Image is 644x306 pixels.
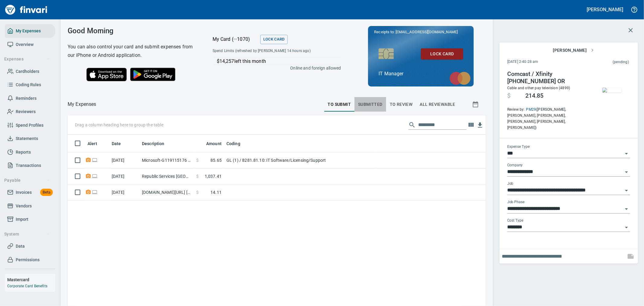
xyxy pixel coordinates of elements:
[142,140,172,147] span: Description
[16,122,43,129] span: Spend Profiles
[85,174,91,178] span: Receipt Required
[395,29,458,35] span: [EMAIL_ADDRESS][DOMAIN_NAME]
[16,189,32,196] span: Invoices
[210,157,222,163] span: 85.65
[210,189,222,195] span: 14.11
[91,174,98,178] span: Online transaction
[4,230,50,238] span: System
[5,65,55,78] a: Cardholders
[16,202,32,210] span: Vendors
[420,101,455,108] span: All Reviewable
[226,140,248,147] span: Coding
[2,229,52,240] button: System
[358,101,383,108] span: Submitted
[16,68,39,75] span: Cardholders
[40,189,53,196] span: Beta
[2,54,52,65] button: Expenses
[196,173,199,179] span: $
[205,173,222,179] span: 1,037.41
[550,45,596,56] button: [PERSON_NAME]
[16,243,25,250] span: Data
[507,59,575,65] span: [DATE] 2:40:28 am
[85,158,91,162] span: Receipt Required
[5,132,55,145] a: Statements
[426,50,458,58] span: Lock Card
[5,253,55,267] a: Permissions
[139,152,194,168] td: Microsoft-G119115176 [DOMAIN_NAME] WA
[4,177,50,184] span: Payable
[5,239,55,253] a: Data
[16,108,36,116] span: Reviewers
[68,27,197,35] h3: Good Morning
[16,256,40,264] span: Permissions
[16,27,41,35] span: My Expenses
[585,5,625,14] button: [PERSON_NAME]
[16,81,41,89] span: Coding Rules
[4,55,50,63] span: Expenses
[86,68,127,81] img: Download on the App Store
[374,29,468,35] p: Receipts to:
[5,38,55,51] a: Overview
[507,182,514,185] label: Job
[109,168,139,184] td: [DATE]
[507,219,524,222] label: Cost Type
[88,140,105,147] span: Alert
[5,199,55,213] a: Vendors
[602,88,622,93] img: receipts%2Ftapani%2F2025-10-15%2FwRyD7Dpi8Aanou5rLXT8HKXjbai2__lqFWvBcd5tWnhHGN0LTe.jpg
[379,70,463,77] p: IT Manager
[16,162,41,169] span: Transactions
[447,69,474,88] img: mastercard.svg
[7,276,55,283] h6: Mastercard
[16,216,28,223] span: Import
[525,107,536,112] a: PM29
[91,158,98,162] span: Online transaction
[507,70,589,85] h4: Comcast / Xfinity [PHONE_NUMBER] OR
[587,6,623,13] h5: [PERSON_NAME]
[16,135,38,142] span: Statements
[525,92,543,99] span: 214.85
[142,140,165,147] span: Description
[5,213,55,226] a: Import
[507,107,589,131] span: Review by: ([PERSON_NAME], [PERSON_NAME], [PERSON_NAME], [PERSON_NAME], [PERSON_NAME], [PERSON_NA...
[5,105,55,119] a: Reviewers
[226,140,240,147] span: Coding
[109,152,139,168] td: [DATE]
[112,140,121,147] span: Date
[206,140,222,147] span: Amount
[7,284,47,288] a: Corporate Card Benefits
[328,101,351,108] span: To Submit
[112,140,129,147] span: Date
[196,189,199,195] span: $
[5,145,55,159] a: Reports
[4,2,49,17] img: Finvari
[85,190,91,194] span: Receipt Required
[622,168,631,176] button: Open
[622,149,631,158] button: Open
[139,184,194,200] td: [DOMAIN_NAME][URL] [PHONE_NUMBER] [GEOGRAPHIC_DATA]
[5,159,55,172] a: Transactions
[507,200,524,204] label: Job Phase
[466,97,486,112] button: Show transactions within a particular date range
[507,92,511,99] span: $
[198,140,222,147] span: Amount
[507,86,570,90] span: Cable and other pay television (4899)
[622,186,631,195] button: Open
[88,140,97,147] span: Alert
[623,249,638,264] span: This records your note into the expense
[2,175,52,186] button: Payable
[91,190,98,194] span: Online transaction
[421,48,463,60] button: Lock Card
[127,64,179,84] img: Get it on Google Play
[5,24,55,38] a: My Expenses
[5,92,55,105] a: Reminders
[16,148,31,156] span: Reports
[5,78,55,92] a: Coding Rules
[16,95,37,102] span: Reminders
[476,121,485,130] button: Download table
[68,43,197,60] h6: You can also control your card and submit expenses from our iPhone or Android application.
[507,163,523,167] label: Company
[553,47,594,54] span: [PERSON_NAME]
[5,186,55,199] a: InvoicesBeta
[109,184,139,200] td: [DATE]
[507,145,530,148] label: Expense Type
